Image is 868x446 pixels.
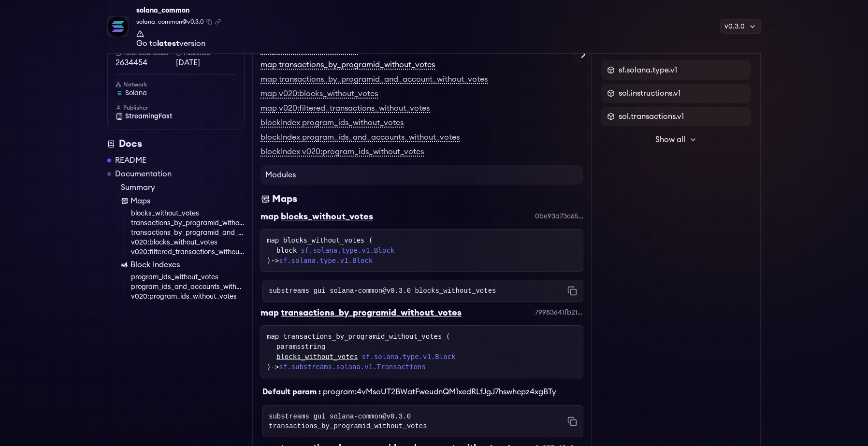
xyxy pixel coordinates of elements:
[567,417,577,426] button: Copy command to clipboard
[619,64,677,76] span: sf.solana.type.v1
[260,75,488,84] a: map transactions_by_programid_and_account_without_votes
[276,352,358,362] a: blocks_without_votes
[260,306,279,319] div: map
[136,17,203,26] span: solana_common@v0.3.0
[267,235,577,266] div: map blocks_without_votes ( )
[157,40,179,47] strong: latest
[272,192,297,206] div: Maps
[362,352,456,362] a: sf.solana.type.v1.Block
[260,210,279,223] div: map
[269,412,567,431] code: substreams gui solana-common@v0.3.0 transactions_by_programid_without_votes
[281,210,373,223] div: blocks_without_votes
[121,259,245,271] a: Block Indexes
[262,388,321,396] b: Default param :
[535,308,583,317] div: 79983641fb21f80af202858c457165e00d9c9c9f
[116,104,236,112] h6: Publisher
[121,195,245,207] a: Maps
[107,137,245,151] div: Docs
[131,238,245,247] a: v020:blocks_without_votes
[125,112,173,121] span: StreamingFast
[601,130,751,149] button: Show all
[116,88,236,98] a: solana
[260,165,583,185] h4: Modules
[121,261,129,269] img: Block Index icon
[260,148,424,157] a: blockIndex v020:program_ids_without_votes
[176,57,236,69] span: [DATE]
[116,112,236,121] a: StreamingFast
[115,155,146,166] a: README
[108,16,128,37] img: Package Logo
[279,257,373,264] a: sf.solana.type.v1.Block
[131,228,245,238] a: transactions_by_programid_and_account_without_votes
[115,168,172,180] a: Documentation
[116,89,123,97] img: solana
[215,19,221,25] button: Copy .spkg link to clipboard
[260,119,404,128] a: blockIndex program_ids_without_votes
[260,61,435,70] a: map transactions_by_programid_without_votes
[260,104,430,113] a: map v020:filtered_transactions_without_votes
[323,388,556,396] span: program:4vMsoUT2BWatFweudnQM1xedRLfJgJ7hswhcpz4xgBTy
[301,245,394,256] a: sf.solana.type.v1.Block
[131,292,245,302] a: v020:program_ids_without_votes
[116,81,236,88] h6: Network
[121,182,245,193] a: Summary
[136,30,221,47] a: Go tolatestversion
[271,257,373,264] span: ->
[269,286,496,296] code: substreams gui solana-common@v0.3.0 blocks_without_votes
[131,247,245,257] a: v020:filtered_transactions_without_votes
[206,19,212,25] button: Copy package name and version
[260,192,270,206] img: Maps icon
[720,19,761,34] div: v0.3.0
[125,88,147,98] span: solana
[131,218,245,228] a: transactions_by_programid_without_votes
[619,87,680,99] span: sol.instructions.v1
[535,212,583,221] div: 0be93a73c65aa8ec2de4b1a47209edeea493ff29
[276,342,577,352] div: paramsstring
[267,331,577,372] div: map transactions_by_programid_without_votes ( )
[619,111,684,122] span: sol.transactions.v1
[136,4,221,17] div: solana_common
[567,286,577,296] button: Copy command to clipboard
[276,245,577,256] div: block
[116,57,176,69] span: 2634454
[260,90,378,99] a: map v020:blocks_without_votes
[131,209,245,218] a: blocks_without_votes
[271,363,425,371] span: ->
[279,363,425,371] a: sf.substreams.solana.v1.Transactions
[281,306,462,319] div: transactions_by_programid_without_votes
[121,197,129,205] img: Map icon
[131,273,245,282] a: program_ids_without_votes
[655,134,685,145] span: Show all
[131,282,245,292] a: program_ids_and_accounts_without_votes
[260,133,460,142] a: blockIndex program_ids_and_accounts_without_votes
